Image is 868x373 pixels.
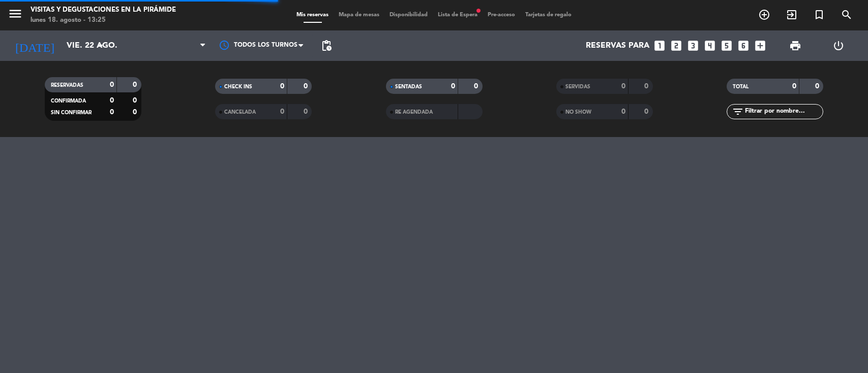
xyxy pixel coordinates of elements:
i: looks_6 [737,39,750,52]
span: print [789,40,801,52]
span: pending_actions [320,40,333,52]
span: CANCELADA [224,110,256,115]
span: SIN CONFIRMAR [51,110,92,115]
strong: 0 [133,97,139,104]
i: arrow_drop_down [95,40,107,52]
span: Disponibilidad [384,12,433,18]
span: SENTADAS [395,84,422,89]
span: fiber_manual_record [475,8,482,14]
strong: 0 [110,81,114,88]
strong: 0 [280,108,284,115]
span: Reservas para [586,41,649,51]
i: menu [8,6,23,21]
strong: 0 [621,83,625,90]
strong: 0 [304,108,310,115]
strong: 0 [644,83,650,90]
strong: 0 [110,97,114,104]
i: [DATE] [8,35,62,57]
i: turned_in_not [813,9,825,21]
div: lunes 18. agosto - 13:25 [31,15,176,25]
span: Mis reservas [291,12,334,18]
input: Filtrar por nombre... [744,106,823,117]
strong: 0 [304,83,310,90]
span: CHECK INS [224,84,252,89]
strong: 0 [451,83,455,90]
strong: 0 [280,83,284,90]
div: LOG OUT [817,30,860,61]
strong: 0 [621,108,625,115]
span: Pre-acceso [483,12,520,18]
strong: 0 [133,81,139,88]
strong: 0 [815,83,821,90]
span: Mapa de mesas [334,12,384,18]
i: add_box [754,39,767,52]
span: Tarjetas de regalo [520,12,577,18]
span: TOTAL [733,84,749,89]
i: add_circle_outline [758,9,770,21]
i: looks_5 [720,39,733,52]
i: filter_list [732,106,744,118]
strong: 0 [792,83,796,90]
strong: 0 [644,108,650,115]
div: Visitas y degustaciones en La Pirámide [31,5,176,15]
span: RE AGENDADA [395,110,433,115]
i: looks_4 [703,39,716,52]
strong: 0 [474,83,480,90]
i: exit_to_app [786,9,798,21]
button: menu [8,6,23,25]
i: looks_3 [686,39,700,52]
strong: 0 [110,109,114,116]
span: Lista de Espera [433,12,483,18]
span: SERVIDAS [565,84,590,89]
span: RESERVADAS [51,83,83,88]
i: looks_one [653,39,666,52]
i: looks_two [670,39,683,52]
span: NO SHOW [565,110,591,115]
span: CONFIRMADA [51,98,86,104]
strong: 0 [133,109,139,116]
i: search [841,9,853,21]
i: power_settings_new [832,40,845,52]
